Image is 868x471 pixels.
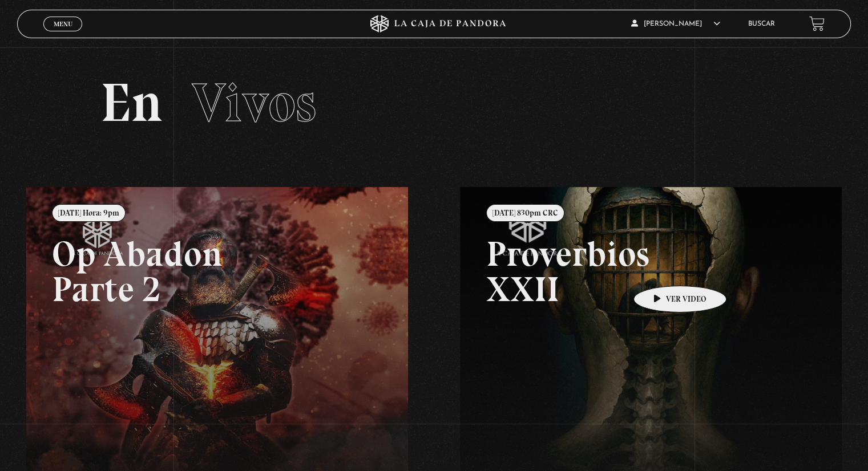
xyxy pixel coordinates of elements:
h2: En [100,76,767,130]
span: Menu [54,21,72,27]
span: Cerrar [50,30,76,38]
a: Buscar [748,21,775,27]
span: [PERSON_NAME] [631,21,720,27]
a: View your shopping cart [809,16,825,31]
span: Vivos [192,70,316,135]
